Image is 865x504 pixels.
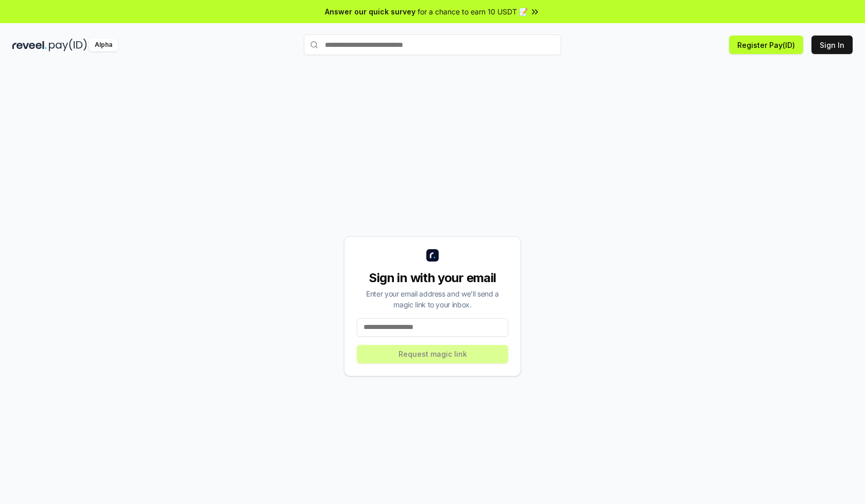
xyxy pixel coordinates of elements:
button: Sign In [811,36,853,54]
span: Answer our quick survey [325,6,416,17]
span: for a chance to earn 10 USDT 📝 [418,6,528,17]
button: Register Pay(ID) [729,36,803,54]
img: logo_small [426,249,439,262]
img: pay_id [49,39,87,51]
div: Alpha [89,39,118,51]
div: Sign in with your email [357,270,508,286]
img: reveel_dark [12,39,47,51]
div: Enter your email address and we’ll send a magic link to your inbox. [357,288,508,310]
